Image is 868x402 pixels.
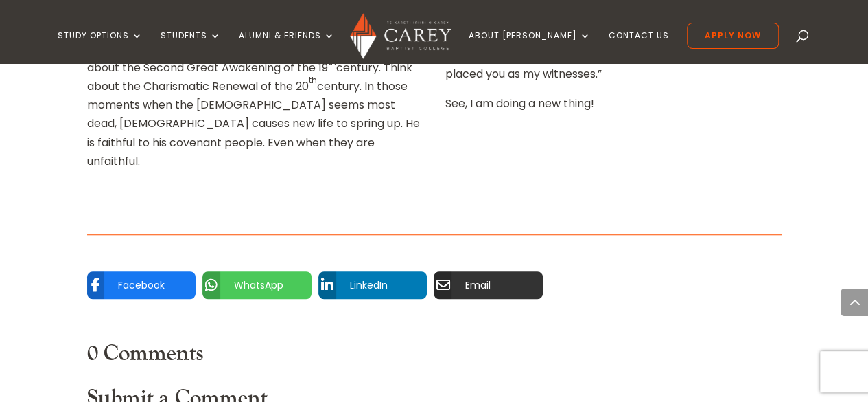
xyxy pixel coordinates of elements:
[161,31,221,63] a: Students
[87,341,782,374] h1: 0 Comments
[118,276,175,295] div: Facebook
[469,31,591,63] a: About [PERSON_NAME]
[609,31,669,63] a: Contact Us
[434,271,522,299] a: Email
[234,276,291,295] div: WhatsApp
[318,271,407,299] a: LinkedIn
[445,94,782,113] p: See, I am doing a new thing!
[202,271,291,299] a: WhatsApp
[87,271,176,299] a: Facebook
[687,23,779,49] a: Apply Now
[350,276,407,295] div: LinkedIn
[58,31,143,63] a: Study Options
[309,74,317,86] sup: th
[239,31,335,63] a: Alumni & Friends
[350,13,451,59] img: Carey Baptist College
[465,276,522,295] div: Email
